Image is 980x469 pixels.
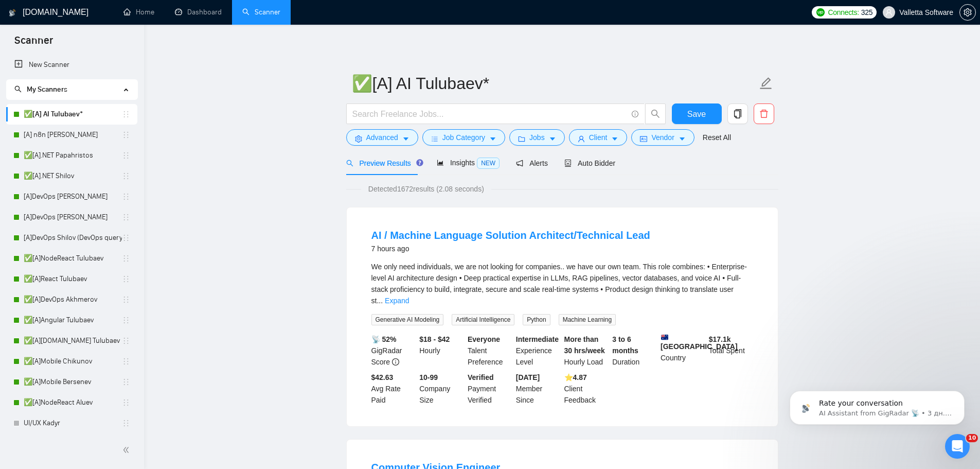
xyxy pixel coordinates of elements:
[371,373,394,381] b: $42.63
[611,135,618,143] span: caret-down
[589,132,608,143] span: Client
[754,109,774,118] span: delete
[945,434,970,459] iframe: Intercom live chat
[122,193,130,201] span: holder
[759,77,773,90] span: edit
[516,160,523,167] span: notification
[355,135,362,143] span: setting
[122,398,130,407] span: holder
[466,334,514,368] div: Talent Preference
[569,129,628,146] button: userClientcaret-down
[24,248,122,269] a: ✅[A]NodeReact Tulubaev
[122,357,130,366] span: holder
[431,135,438,143] span: bars
[122,110,130,118] span: holder
[415,158,424,167] div: Tooltip anchor
[612,335,638,355] b: 3 to 6 months
[369,334,418,368] div: GigRadar Score
[6,289,137,310] li: ✅[A]DevOps Akhmerov
[24,104,122,125] a: ✅[A] AI Tulubaev*
[703,132,731,143] a: Reset All
[6,166,137,186] li: ✅[A].NET Shilov
[564,160,572,167] span: robot
[402,135,409,143] span: caret-down
[371,261,753,306] div: We only need individuals, we are not looking for companies.. we have our own team. This role comb...
[516,159,548,167] span: Alerts
[122,131,130,139] span: holder
[640,135,647,143] span: idcard
[514,372,562,406] div: Member Since
[562,334,611,368] div: Hourly Load
[6,392,137,413] li: ✅[A]NodeReact Aluev
[371,230,650,241] a: AI / Machine Language Solution Architect/Technical Lead
[709,335,731,343] b: $ 17.1k
[6,55,137,75] li: New Scanner
[352,71,757,96] input: Scanner name...
[24,145,122,166] a: ✅[A].NET Papahristos
[828,7,859,18] span: Connects:
[371,242,650,255] div: 7 hours ago
[466,372,514,406] div: Payment Verified
[24,207,122,228] a: [A]DevOps [PERSON_NAME]
[632,111,638,117] span: info-circle
[658,334,707,368] div: Country
[122,378,130,386] span: holder
[468,335,500,343] b: Everyone
[437,159,500,167] span: Insights
[122,172,130,180] span: holder
[6,186,137,207] li: [A]DevOps Akhmerov
[509,129,565,146] button: folderJobscaret-down
[661,334,738,351] b: [GEOGRAPHIC_DATA]
[371,263,747,305] span: We only need individuals, we are not looking for companies.. we have our own team. This role comb...
[489,135,496,143] span: caret-down
[516,335,559,343] b: Intermediate
[24,331,122,351] a: ✅[A][DOMAIN_NAME] Tulubaev
[346,129,418,146] button: settingAdvancedcaret-down
[122,234,130,242] span: holder
[422,129,505,146] button: barsJob Categorycaret-down
[661,334,668,341] img: 🇦🇺
[27,85,67,94] span: My Scanners
[452,314,514,325] span: Artificial Intelligence
[175,8,222,16] a: dashboardDashboard
[122,275,130,283] span: holder
[352,108,627,120] input: Search Freelance Jobs...
[477,158,500,169] span: NEW
[14,85,67,94] span: My Scanners
[578,135,585,143] span: user
[651,132,674,143] span: Vendor
[468,373,494,381] b: Verified
[14,85,22,93] span: search
[514,334,562,368] div: Experience Level
[419,335,450,343] b: $18 - $42
[6,351,137,372] li: ✅[A]Mobile Chikunov
[24,125,122,145] a: [A] n8n [PERSON_NAME]
[122,337,130,345] span: holder
[122,151,130,160] span: holder
[122,419,130,427] span: holder
[774,369,980,441] iframe: Intercom notifications сообщение
[549,135,556,143] span: caret-down
[122,254,130,263] span: holder
[6,331,137,351] li: ✅[A]Angular.NET Tulubaev
[959,8,976,16] a: setting
[24,392,122,413] a: ✅[A]NodeReact Aluev
[518,135,525,143] span: folder
[366,132,398,143] span: Advanced
[516,373,540,381] b: [DATE]
[437,159,444,166] span: area-chart
[24,351,122,372] a: ✅[A]Mobile Chikunov
[707,334,755,368] div: Total Spent
[679,135,686,143] span: caret-down
[861,7,872,18] span: 325
[122,445,133,455] span: double-left
[6,228,137,248] li: [A]DevOps Shilov (DevOps query)
[6,372,137,392] li: ✅[A]Mobile Bersenev
[959,4,976,21] button: setting
[564,335,605,355] b: More than 30 hrs/week
[6,145,137,166] li: ✅[A].NET Papahristos
[645,103,666,124] button: search
[24,310,122,331] a: ✅[A]Angular Tulubaev
[419,373,438,381] b: 10-99
[9,5,16,21] img: logo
